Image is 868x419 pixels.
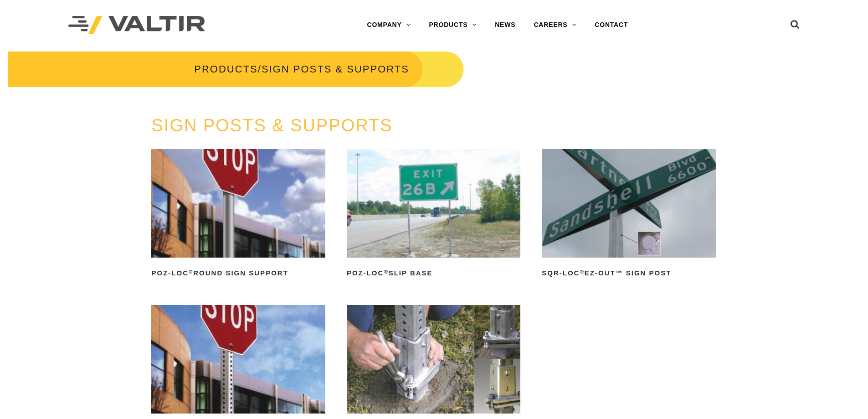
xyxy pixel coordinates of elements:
a: POZ-LOC®Round Sign Support [151,149,325,280]
img: Valtir [68,16,205,35]
a: PRODUCTS [420,16,486,34]
a: CONTACT [586,16,637,34]
a: SIGN POSTS & SUPPORTS [151,116,392,135]
a: SQR-LOC®EZ-Out™ Sign Post [542,149,715,280]
a: NEWS [486,16,524,34]
sup: ® [384,269,388,274]
sup: ® [580,269,584,274]
span: SIGN POSTS & SUPPORTS [262,63,409,75]
a: POZ-LOC®Slip Base [347,149,520,280]
sup: ® [189,269,193,274]
a: COMPANY [358,16,420,34]
a: CAREERS [524,16,586,34]
h2: POZ-LOC Round Sign Support [151,266,325,280]
h2: SQR-LOC EZ-Out™ Sign Post [542,266,715,280]
a: PRODUCTS [194,63,257,75]
h2: POZ-LOC Slip Base [347,266,520,280]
